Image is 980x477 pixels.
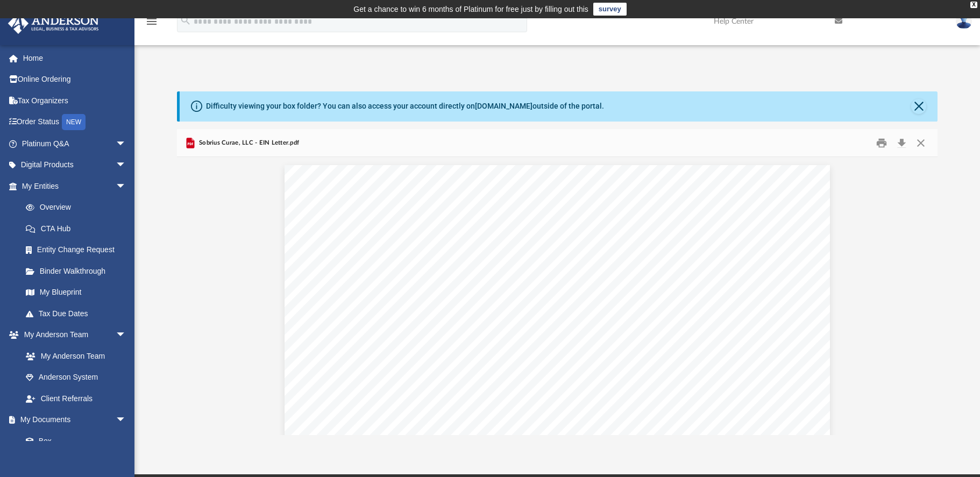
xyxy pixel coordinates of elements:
[15,388,137,409] a: Client Referrals
[15,260,143,282] a: Binder Walkthrough
[206,101,604,112] div: Difficulty viewing your box folder? You can also access your account directly on outside of the p...
[197,138,300,148] span: Sobrius Curae, LLC - EIN Letter.pdf
[911,99,926,114] button: Close
[593,3,627,16] a: survey
[15,303,143,324] a: Tax Due Dates
[15,197,143,218] a: Overview
[8,154,143,176] a: Digital Productsarrow_drop_down
[8,324,137,346] a: My Anderson Teamarrow_drop_down
[892,134,912,151] button: Download
[116,175,137,197] span: arrow_drop_down
[911,134,931,151] button: Close
[8,90,143,111] a: Tax Organizers
[970,2,977,8] div: close
[15,345,132,367] a: My Anderson Team
[180,15,191,26] i: search
[116,133,137,155] span: arrow_drop_down
[15,282,137,303] a: My Blueprint
[116,324,137,346] span: arrow_drop_down
[8,133,143,154] a: Platinum Q&Aarrow_drop_down
[15,218,143,239] a: CTA Hub
[8,409,137,431] a: My Documentsarrow_drop_down
[353,3,588,16] div: Get a chance to win 6 months of Platinum for free just by filling out this
[116,154,137,176] span: arrow_drop_down
[8,111,143,133] a: Order StatusNEW
[145,20,158,28] a: menu
[15,239,143,261] a: Entity Change Request
[145,15,158,28] i: menu
[956,13,972,29] img: User Pic
[871,134,892,151] button: Print
[8,47,143,69] a: Home
[62,114,86,130] div: NEW
[8,69,143,90] a: Online Ordering
[475,102,532,110] a: [DOMAIN_NAME]
[15,367,137,388] a: Anderson System
[15,430,132,452] a: Box
[5,13,102,34] img: Anderson Advisors Platinum Portal
[116,409,137,431] span: arrow_drop_down
[8,175,143,197] a: My Entitiesarrow_drop_down
[177,157,938,435] div: File preview
[177,157,938,435] div: Document Viewer
[177,129,938,435] div: Preview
